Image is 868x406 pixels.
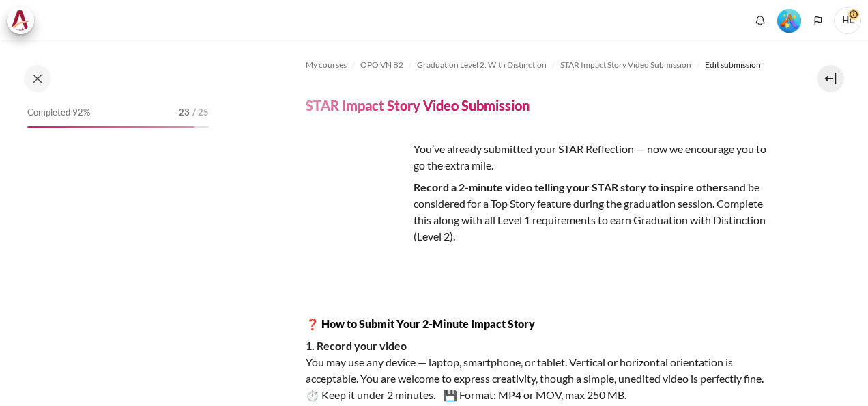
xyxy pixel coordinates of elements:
span: Completed 92% [27,106,90,120]
nav: Navigation bar [306,54,771,76]
span: HL [834,7,861,34]
strong: ❓ How to Submit Your 2-Minute Impact Story [306,317,535,330]
p: and be considered for a Top Story feature during the graduation session. Complete this along with... [306,179,771,245]
span: OPO VN B2 [360,59,403,71]
p: You may use any device — laptop, smartphone, or tablet. Vertical or horizontal orientation is acc... [306,338,771,403]
img: Level #5 [777,9,801,33]
img: Architeck [11,10,30,31]
a: Architeck Architeck [7,7,41,34]
div: Level #5 [777,8,801,33]
h4: STAR Impact Story Video Submission [306,96,530,114]
span: Graduation Level 2: With Distinction [417,59,547,71]
strong: 1. Record your video [306,339,407,352]
a: Level #5 [772,8,807,33]
a: Graduation Level 2: With Distinction [417,57,547,73]
img: wsed [306,141,408,243]
span: / 25 [192,106,209,120]
div: Show notification window with no new notifications [750,10,770,31]
a: STAR Impact Story Video Submission [560,57,691,73]
span: Edit submission [705,59,761,71]
span: 23 [179,106,190,120]
span: STAR Impact Story Video Submission [560,59,691,71]
a: OPO VN B2 [360,57,403,73]
span: My courses [306,59,347,71]
p: You’ve already submitted your STAR Reflection — now we encourage you to go the extra mile. [306,141,771,174]
strong: Record a 2-minute video telling your STAR story to inspire others [414,180,728,193]
a: My courses [306,57,347,73]
a: User menu [834,7,861,34]
div: 92% [27,126,194,128]
button: Languages [808,10,828,31]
